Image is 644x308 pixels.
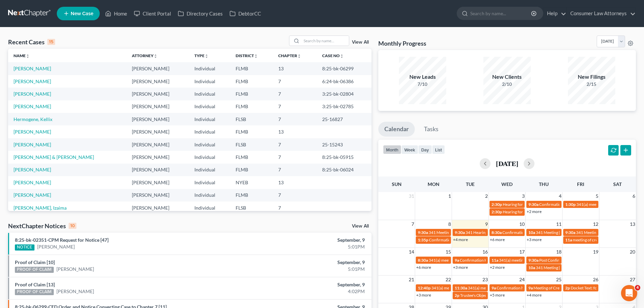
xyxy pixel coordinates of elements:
span: Mon [428,181,439,187]
span: 11a [492,258,498,263]
div: Recent Cases [8,38,55,46]
a: Chapterunfold_more [278,53,301,58]
div: New Filings [568,73,615,81]
div: 4:02PM [253,288,365,295]
a: [PERSON_NAME] [56,288,94,295]
button: list [432,145,445,154]
span: Confirmation Hearing [PERSON_NAME] [502,230,574,235]
a: Districtunfold_more [236,53,258,58]
div: 10 [69,223,76,229]
span: 12:40p [418,285,431,290]
td: 7 [273,138,317,151]
span: 1:30p [565,202,576,207]
a: Attorneyunfold_more [132,53,158,58]
td: [PERSON_NAME] [126,151,189,163]
td: [PERSON_NAME] [126,176,189,189]
a: Directory Cases [174,7,226,20]
td: FLSB [230,138,273,151]
span: Docket Text: for [PERSON_NAME] [571,285,631,290]
td: FLMB [230,88,273,100]
div: New Leads [399,73,446,81]
a: 8:25-bk-02351-CPM Request for Notice [47] [15,237,109,243]
span: Confirmation Hearing [PERSON_NAME] [539,202,611,207]
td: Individual [189,164,230,176]
a: View All [352,40,369,45]
span: Fri [577,181,584,187]
td: 7 [273,75,317,88]
a: Proof of Claim [10] [15,259,55,265]
span: 9a [492,285,496,290]
span: Sat [613,181,622,187]
td: [PERSON_NAME] [126,75,189,88]
a: +6 more [416,265,431,270]
span: Thu [539,181,549,187]
div: NOTICE [15,244,34,251]
span: Confirmation Hearing for [PERSON_NAME] & [PERSON_NAME] [429,237,542,242]
td: [PERSON_NAME] [126,164,189,176]
a: Home [102,7,130,20]
td: 3:25-bk-02785 [317,100,372,113]
span: 341 Meeting [PERSON_NAME] [536,230,591,235]
span: Post Confirmation Hearing [PERSON_NAME] [539,258,619,263]
i: unfold_more [340,54,344,58]
td: 7 [273,88,317,100]
a: [PERSON_NAME] [56,266,94,273]
span: 5 [595,192,599,200]
span: 2p [565,285,570,290]
span: 9:30a [528,202,539,207]
a: Nameunfold_more [14,53,30,58]
span: 22 [445,276,452,284]
td: FLMB [230,164,273,176]
span: 9:30a [418,230,428,235]
td: [PERSON_NAME] [126,62,189,75]
div: 7/10 [399,81,446,88]
span: 6 [632,192,636,200]
a: +3 more [527,237,542,242]
span: 17 [519,248,525,256]
a: View All [352,224,369,229]
td: FLMB [230,125,273,138]
a: +3 more [416,292,431,298]
span: 8:30a [492,230,502,235]
a: Help [544,7,566,20]
td: [PERSON_NAME] [126,138,189,151]
a: Client Portal [130,7,174,20]
div: NextChapter Notices [8,222,76,230]
td: [PERSON_NAME] [126,88,189,100]
td: Individual [189,62,230,75]
td: 3:25-bk-02804 [317,88,372,100]
td: 13 [273,62,317,75]
td: FLMB [230,100,273,113]
td: [PERSON_NAME] [126,125,189,138]
div: PROOF OF CLAIM [15,289,54,295]
span: 10a [528,230,535,235]
a: [PERSON_NAME], Izaima [14,205,67,211]
td: Individual [189,75,230,88]
a: +2 more [490,265,505,270]
a: Calendar [378,122,415,137]
span: 18 [555,248,562,256]
span: 9a [528,285,533,290]
span: 341(a) meeting of creditors for [PERSON_NAME] [431,285,518,290]
td: 8:25-bk-05915 [317,151,372,163]
span: Hearing for [PERSON_NAME] & [PERSON_NAME] [503,202,591,207]
td: 7 [273,164,317,176]
span: 2:30p [492,202,502,207]
span: 8:30a [418,258,428,263]
td: FLMB [230,75,273,88]
td: 7 [273,100,317,113]
a: [PERSON_NAME] [14,103,51,109]
td: Individual [189,189,230,202]
span: 9:30a [528,258,539,263]
td: Individual [189,88,230,100]
div: September, 9 [253,281,365,288]
a: Typeunfold_more [194,53,209,58]
div: September, 9 [253,237,365,243]
a: Proof of Claim [13] [15,282,55,287]
span: 16 [482,248,488,256]
a: +4 more [453,237,468,242]
td: FLSB [230,202,273,214]
span: 27 [629,276,636,284]
td: FLSB [230,113,273,125]
h2: [DATE] [496,160,518,167]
